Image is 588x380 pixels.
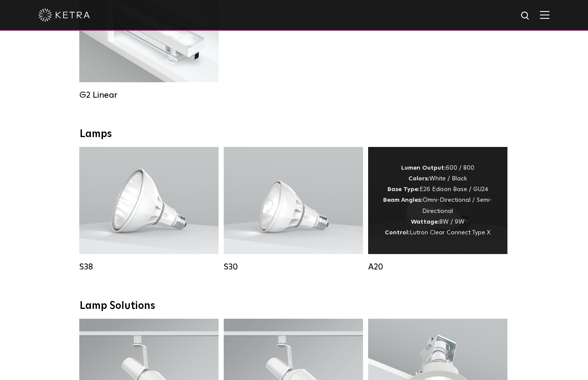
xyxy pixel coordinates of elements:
[540,11,549,19] img: Hamburger%20Nav.svg
[381,163,495,238] div: 600 / 800 White / Black E26 Edison Base / GU24 Omni-Directional / Semi-Directional 8W / 9W
[224,262,363,272] div: S30
[401,165,446,171] strong: Lumen Output:
[411,219,439,225] strong: Wattage:
[79,90,219,100] div: G2 Linear
[80,300,508,312] div: Lamp Solutions
[383,197,423,203] strong: Beam Angles:
[387,186,420,192] strong: Base Type:
[39,9,90,21] img: ketra-logo-2019-white
[408,176,429,182] strong: Colors:
[385,230,410,236] strong: Control:
[80,128,508,141] div: Lamps
[368,147,507,271] a: A20 Lumen Output:600 / 800Colors:White / BlackBase Type:E26 Edison Base / GU24Beam Angles:Omni-Di...
[224,147,363,271] a: S30 Lumen Output:1100Colors:White / BlackBase Type:E26 Edison Base / GU24Beam Angles:15° / 25° / ...
[410,230,490,236] span: Lutron Clear Connect Type X
[79,262,219,272] div: S38
[520,11,531,21] img: search icon
[368,262,507,272] div: A20
[79,147,219,271] a: S38 Lumen Output:1100Colors:White / BlackBase Type:E26 Edison Base / GU24Beam Angles:10° / 25° / ...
